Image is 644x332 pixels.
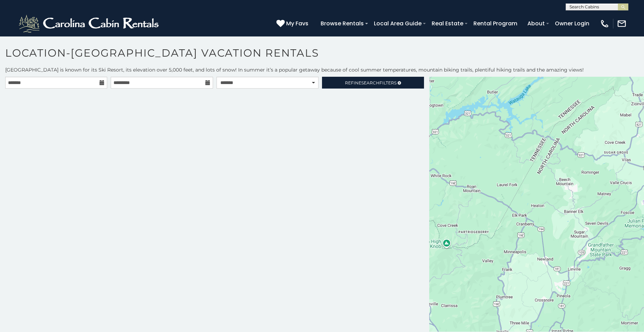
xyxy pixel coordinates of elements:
a: Rental Program [470,17,521,30]
img: White-1-2.png [17,13,162,34]
img: mail-regular-white.png [617,19,627,28]
span: Refine Filters [345,80,396,85]
a: My Favs [276,19,310,28]
a: About [524,17,548,30]
span: My Favs [286,19,308,28]
a: Browse Rentals [317,17,367,30]
span: Search [361,80,379,85]
img: phone-regular-white.png [600,19,610,28]
a: Local Area Guide [370,17,425,30]
a: Owner Login [551,17,593,30]
a: Real Estate [428,17,467,30]
a: RefineSearchFilters [322,77,424,89]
